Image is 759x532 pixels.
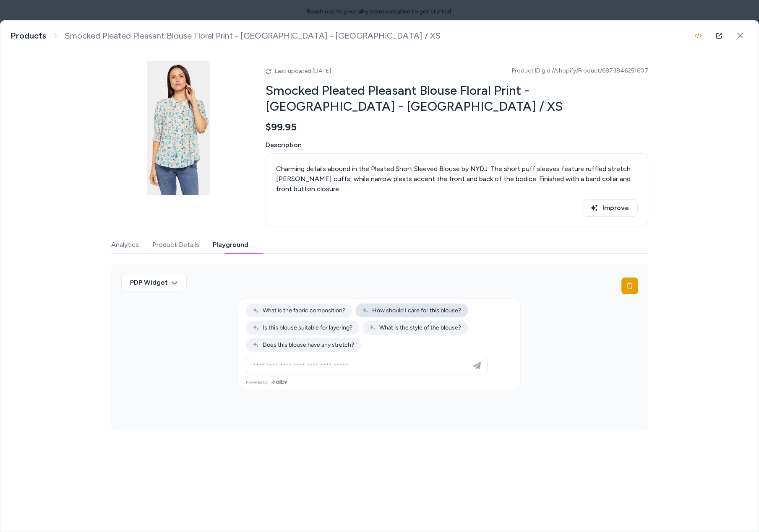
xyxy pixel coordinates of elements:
[111,236,139,253] button: Analytics
[275,67,331,75] span: Last updated [DATE]
[10,31,441,41] nav: breadcrumb
[266,121,297,133] span: $99.95
[213,236,248,253] button: Playground
[111,61,245,195] img: MGGT4187_7140_0_5fb71c85-f77c-4808-9fd8-66c59508318b.jpg
[130,278,168,288] span: PDP Widget
[152,236,199,253] button: Product Details
[65,31,441,41] span: Smocked Pleated Pleasant Blouse Floral Print - [GEOGRAPHIC_DATA] - [GEOGRAPHIC_DATA] / XS
[276,164,638,194] div: Charming details abound in the Pleated Short Sleeved Blouse by NYDJ. The short puff sleeves featu...
[10,31,46,41] a: Products
[582,199,638,217] button: Improve
[512,67,648,75] span: Product ID: gid://shopify/Product/6873846251607
[121,274,187,291] button: PDP Widget
[266,83,648,114] h2: Smocked Pleated Pleasant Blouse Floral Print - [GEOGRAPHIC_DATA] - [GEOGRAPHIC_DATA] / XS
[266,140,648,150] span: Description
